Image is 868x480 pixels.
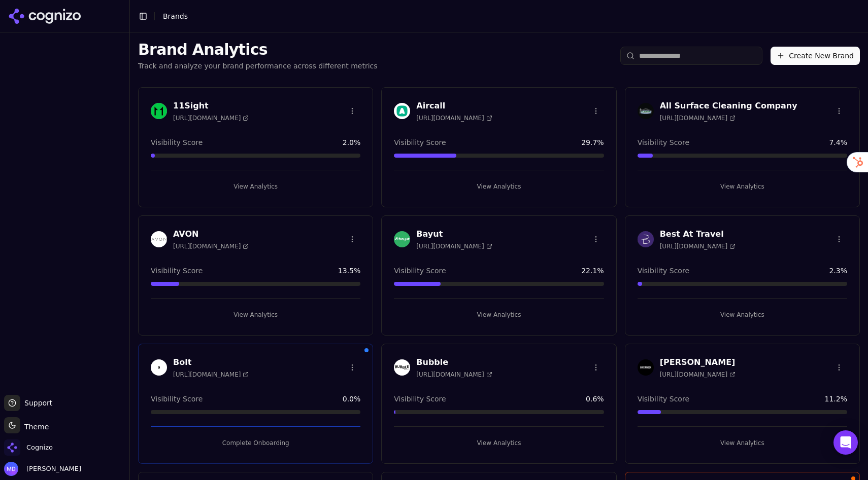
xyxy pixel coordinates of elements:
[394,231,410,247] img: Bayut
[586,394,604,404] span: 0.6 %
[343,394,361,404] span: 0.0 %
[829,266,847,276] span: 2.3 %
[151,231,167,247] img: AVON
[771,47,860,65] button: Create New Brand
[394,266,446,276] span: Visibility Score
[660,100,797,112] h3: All Surface Cleaning Company
[638,137,689,147] span: Visibility Score
[394,435,604,451] button: View Analytics
[4,462,81,476] button: Open user button
[151,359,167,376] img: Bolt
[4,439,53,456] button: Open organization switcher
[343,137,361,147] span: 2.0 %
[151,178,360,195] button: View Analytics
[394,103,410,119] img: Aircall
[173,242,249,250] span: [URL][DOMAIN_NAME]
[638,103,654,119] img: All Surface Cleaning Company
[173,114,249,122] span: [URL][DOMAIN_NAME]
[638,435,847,451] button: View Analytics
[638,359,654,376] img: Buck Mason
[638,307,847,323] button: View Analytics
[173,356,249,368] h3: Bolt
[163,11,188,21] nav: breadcrumb
[151,266,203,276] span: Visibility Score
[660,228,736,240] h3: Best At Travel
[173,228,249,240] h3: AVON
[416,242,492,250] span: [URL][DOMAIN_NAME]
[660,242,736,250] span: [URL][DOMAIN_NAME]
[4,462,18,476] img: Melissa Dowd
[138,61,378,71] p: Track and analyze your brand performance across different metrics
[416,114,492,122] span: [URL][DOMAIN_NAME]
[660,371,736,379] span: [URL][DOMAIN_NAME]
[638,231,654,247] img: Best At Travel
[173,100,249,112] h3: 11Sight
[138,41,378,59] h1: Brand Analytics
[638,266,689,276] span: Visibility Score
[151,137,203,147] span: Visibility Score
[416,100,492,112] h3: Aircall
[581,266,604,276] span: 22.1 %
[829,137,847,147] span: 7.4 %
[416,228,492,240] h3: Bayut
[416,371,492,379] span: [URL][DOMAIN_NAME]
[660,114,736,122] span: [URL][DOMAIN_NAME]
[394,394,446,404] span: Visibility Score
[660,356,736,368] h3: [PERSON_NAME]
[4,439,20,456] img: Cognizo
[163,12,188,20] span: Brands
[20,423,49,431] span: Theme
[338,266,360,276] span: 13.5 %
[22,464,81,473] span: [PERSON_NAME]
[581,137,604,147] span: 29.7 %
[394,178,604,195] button: View Analytics
[638,394,689,404] span: Visibility Score
[416,356,492,368] h3: Bubble
[26,443,53,452] span: Cognizo
[394,359,410,376] img: Bubble
[20,398,52,408] span: Support
[394,137,446,147] span: Visibility Score
[825,394,847,404] span: 11.2 %
[394,307,604,323] button: View Analytics
[638,178,847,195] button: View Analytics
[151,435,360,451] button: Complete Onboarding
[151,103,167,119] img: 11Sight
[173,371,249,379] span: [URL][DOMAIN_NAME]
[833,430,858,455] div: Open Intercom Messenger
[151,307,360,323] button: View Analytics
[151,394,203,404] span: Visibility Score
